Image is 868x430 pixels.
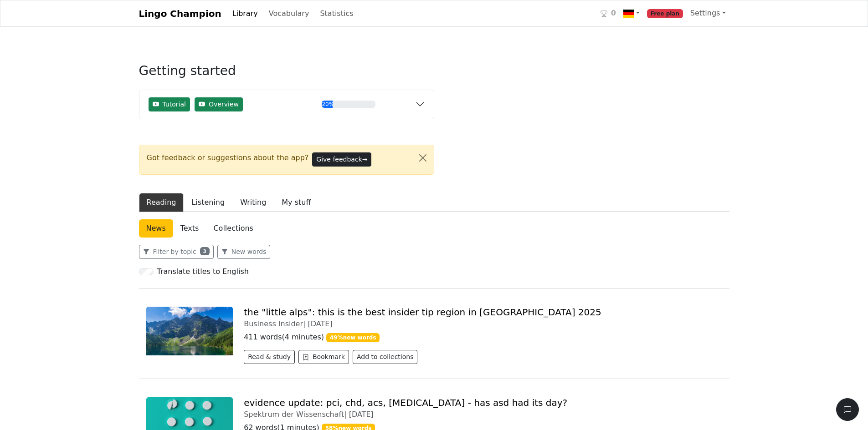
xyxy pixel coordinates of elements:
[139,5,221,23] a: Lingo Champion
[146,307,233,355] img: 540040253-800x534.jpg
[232,193,274,212] button: Writing
[157,267,249,276] h6: Translate titles to English
[308,319,333,328] span: [DATE]
[163,100,186,109] span: Tutorial
[139,63,434,86] h3: Getting started
[139,219,173,238] a: News
[244,410,722,419] div: Spektrum der Wissenschaft |
[274,193,318,212] button: My stuff
[647,9,683,18] span: Free plan
[184,193,232,212] button: Listening
[173,219,206,238] a: Texts
[244,354,298,363] a: Read & study
[139,245,214,259] button: Filter by topic3
[412,145,434,171] button: Close alert
[217,245,271,259] button: New words
[244,332,722,343] p: 411 words ( 4 minutes )
[209,100,239,109] span: Overview
[312,152,371,167] button: Give feedback→
[623,8,634,19] img: de.svg
[244,350,295,364] button: Read & study
[195,97,243,111] button: Overview
[147,152,309,163] span: Got feedback or suggestions about the app?
[322,101,332,108] div: 20%
[229,5,262,23] a: Library
[326,333,380,342] span: 49 % new words
[244,397,567,408] a: evidence update: pci, chd, acs, [MEDICAL_DATA] - has asd had its day?
[265,5,313,23] a: Vocabulary
[244,307,601,318] a: the "little alps": this is the best insider tip region in [GEOGRAPHIC_DATA] 2025
[611,8,616,19] span: 0
[316,5,357,23] a: Statistics
[298,350,349,364] button: Bookmark
[349,410,374,419] span: [DATE]
[353,350,418,364] button: Add to collections
[200,247,210,255] span: 3
[643,4,687,23] a: Free plan
[139,193,184,212] button: Reading
[597,4,620,23] a: 0
[687,4,729,22] a: Settings
[206,219,260,238] a: Collections
[139,90,434,119] button: TutorialOverview20%
[149,97,190,111] button: Tutorial
[244,319,722,328] div: Business Insider |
